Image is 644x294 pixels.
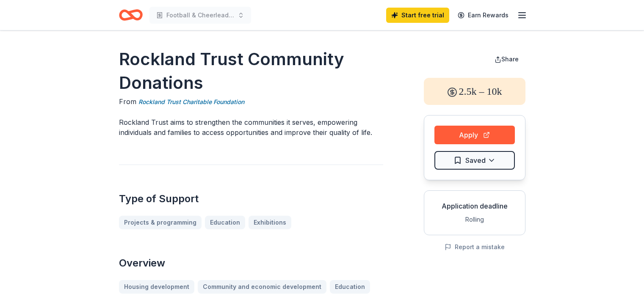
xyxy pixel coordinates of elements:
button: Share [488,51,525,68]
p: Rockland Trust aims to strengthen the communities it serves, empowering individuals and families ... [119,117,383,137]
button: Report a mistake [445,242,505,252]
h1: Rockland Trust Community Donations [119,47,383,95]
div: Application deadline [431,201,518,211]
span: Share [501,55,519,63]
a: Start free trial [386,8,449,23]
a: Rockland Trust Charitable Foundation [138,97,244,107]
span: Football & Cheerleading Fundraiser [166,10,234,20]
div: 2.5k – 10k [424,78,525,105]
div: From [119,96,383,107]
h2: Type of Support [119,192,383,206]
div: Rolling [431,214,518,225]
button: Apply [434,126,515,144]
button: Football & Cheerleading Fundraiser [149,7,251,24]
a: Exhibitions [249,216,291,229]
h2: Overview [119,256,383,270]
a: Education [205,216,245,229]
a: Earn Rewards [453,8,514,23]
a: Projects & programming [119,216,202,229]
a: Home [119,5,143,25]
button: Saved [434,151,515,170]
span: Saved [465,155,486,166]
